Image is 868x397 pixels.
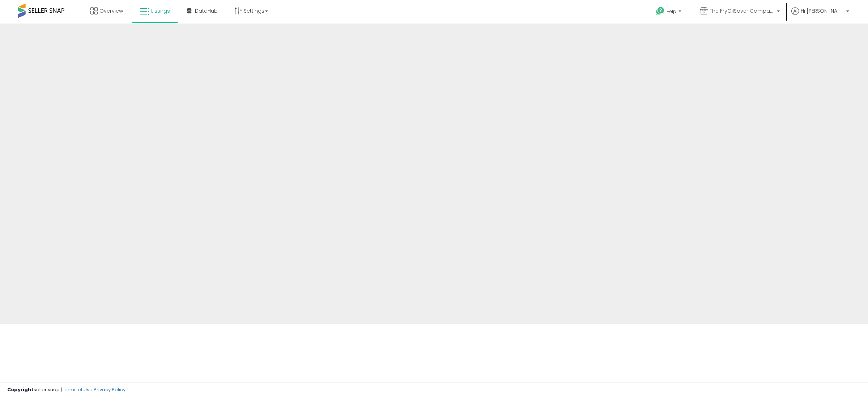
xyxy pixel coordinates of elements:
[650,1,689,24] a: Help
[151,7,170,14] span: Listings
[791,7,849,24] a: Hi [PERSON_NAME]
[656,7,665,16] i: Get Help
[667,8,676,14] span: Help
[99,7,123,14] span: Overview
[710,7,775,14] span: The FryOilSaver Company
[801,7,844,14] span: Hi [PERSON_NAME]
[195,7,218,14] span: DataHub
